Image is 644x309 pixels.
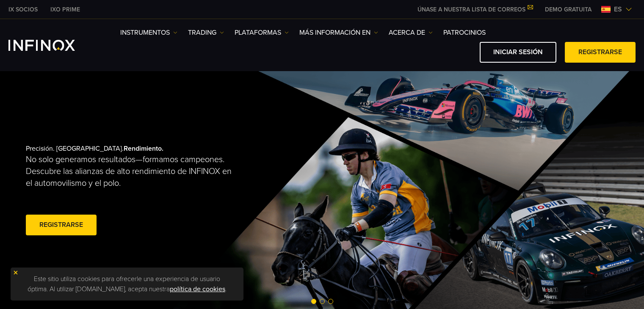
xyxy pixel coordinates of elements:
a: Más información en [299,28,378,38]
strong: Rendimiento. [124,144,163,153]
div: Precisión. [GEOGRAPHIC_DATA]. [26,131,293,251]
p: No solo generamos resultados—formamos campeones. Descubre las alianzas de alto rendimiento de INF... [26,154,239,189]
a: Iniciar sesión [480,42,556,63]
a: INFINOX [2,5,44,14]
p: Este sitio utiliza cookies para ofrecerle una experiencia de usuario óptima. Al utilizar [DOMAIN_... [15,272,239,296]
a: INFINOX [44,5,86,14]
a: PLATAFORMAS [235,28,289,38]
a: TRADING [188,28,224,38]
span: Go to slide 3 [328,299,333,304]
img: yellow close icon [13,270,19,276]
span: Go to slide 2 [320,299,325,304]
a: ÚNASE A NUESTRA LISTA DE CORREOS [411,6,539,13]
a: Patrocinios [443,28,486,38]
a: Registrarse [565,42,636,63]
a: INFINOX MENU [539,5,598,14]
a: INFINOX Logo [8,40,95,51]
a: política de cookies [170,285,225,293]
a: Instrumentos [120,28,177,38]
a: Registrarse [26,215,97,235]
span: es [611,4,625,14]
a: ACERCA DE [389,28,433,38]
span: Go to slide 1 [311,299,316,304]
